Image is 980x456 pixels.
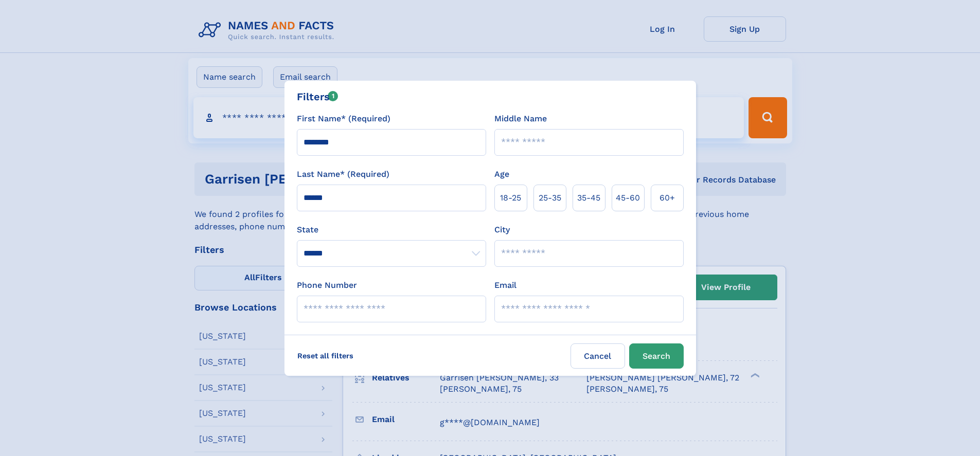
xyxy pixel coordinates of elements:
[297,279,357,291] label: Phone Number
[494,113,547,125] label: Middle Name
[539,192,561,204] span: 25‑35
[494,224,510,236] label: City
[291,343,360,368] label: Reset all filters
[500,192,521,204] span: 18‑25
[629,343,684,369] button: Search
[494,279,516,291] label: Email
[297,168,389,180] label: Last Name* (Required)
[494,168,509,180] label: Age
[297,113,390,125] label: First Name* (Required)
[297,224,486,236] label: State
[577,192,600,204] span: 35‑45
[616,192,640,204] span: 45‑60
[660,192,675,204] span: 60+
[297,89,338,104] div: Filters
[571,343,625,369] label: Cancel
